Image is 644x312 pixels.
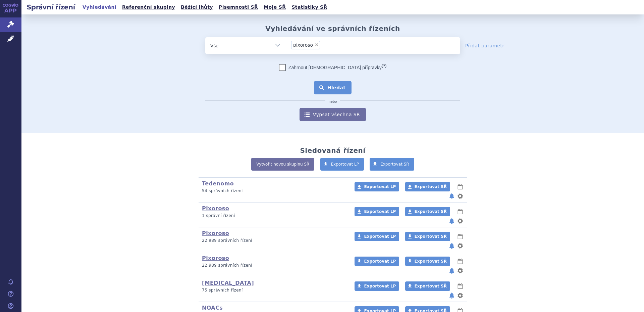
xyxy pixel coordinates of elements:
[202,188,346,194] p: 54 správních řízení
[320,158,364,171] a: Exportovat LP
[293,43,313,47] span: pixoroso
[364,209,396,214] span: Exportovat LP
[251,158,314,171] a: Vytvořit novou skupinu SŘ
[382,64,386,68] abbr: (?)
[457,192,464,200] button: nastavení
[415,184,447,189] span: Exportovat SŘ
[364,259,396,264] span: Exportovat LP
[217,3,260,12] a: Písemnosti SŘ
[179,3,215,12] a: Běžící lhůty
[405,257,450,266] a: Exportovat SŘ
[265,25,400,33] h2: Vyhledávání ve správních řízeních
[314,81,352,94] button: Hledat
[262,3,288,12] a: Moje SŘ
[202,180,234,187] a: Tedenomo
[202,255,229,261] a: Pixoroso
[202,238,346,243] p: 22 989 správních řízení
[457,282,464,290] button: lhůty
[364,284,396,288] span: Exportovat LP
[202,263,346,268] p: 22 989 správních řízení
[300,146,365,154] h2: Sledovaná řízení
[380,162,409,167] span: Exportovat SŘ
[457,232,464,240] button: lhůty
[457,292,464,300] button: nastavení
[405,182,450,191] a: Exportovat SŘ
[325,100,340,104] i: nebo
[364,184,396,189] span: Exportovat LP
[415,234,447,239] span: Exportovat SŘ
[202,213,346,219] p: 1 správní řízení
[202,230,229,236] a: Pixoroso
[300,108,366,121] a: Vypsat všechna SŘ
[355,207,399,216] a: Exportovat LP
[465,42,504,49] a: Přidat parametr
[457,257,464,265] button: lhůty
[457,242,464,250] button: nastavení
[202,287,346,293] p: 75 správních řízení
[415,284,447,288] span: Exportovat SŘ
[355,182,399,191] a: Exportovat LP
[21,2,80,12] h2: Správní řízení
[405,281,450,291] a: Exportovat SŘ
[202,280,254,286] a: [MEDICAL_DATA]
[355,281,399,291] a: Exportovat LP
[355,257,399,266] a: Exportovat LP
[202,205,229,212] a: Pixoroso
[457,183,464,191] button: lhůty
[289,3,329,12] a: Statistiky SŘ
[202,305,223,311] a: NOACs
[364,234,396,239] span: Exportovat LP
[331,162,359,167] span: Exportovat LP
[448,292,455,300] button: notifikace
[120,3,177,12] a: Referenční skupiny
[457,267,464,275] button: nastavení
[415,209,447,214] span: Exportovat SŘ
[405,232,450,241] a: Exportovat SŘ
[370,158,414,171] a: Exportovat SŘ
[405,207,450,216] a: Exportovat SŘ
[448,242,455,250] button: notifikace
[322,41,354,49] input: pixoroso
[448,217,455,225] button: notifikace
[355,232,399,241] a: Exportovat LP
[448,267,455,275] button: notifikace
[80,3,118,12] a: Vyhledávání
[457,217,464,225] button: nastavení
[457,208,464,216] button: lhůty
[279,64,386,71] label: Zahrnout [DEMOGRAPHIC_DATA] přípravky
[415,259,447,264] span: Exportovat SŘ
[315,43,319,47] span: ×
[448,192,455,200] button: notifikace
